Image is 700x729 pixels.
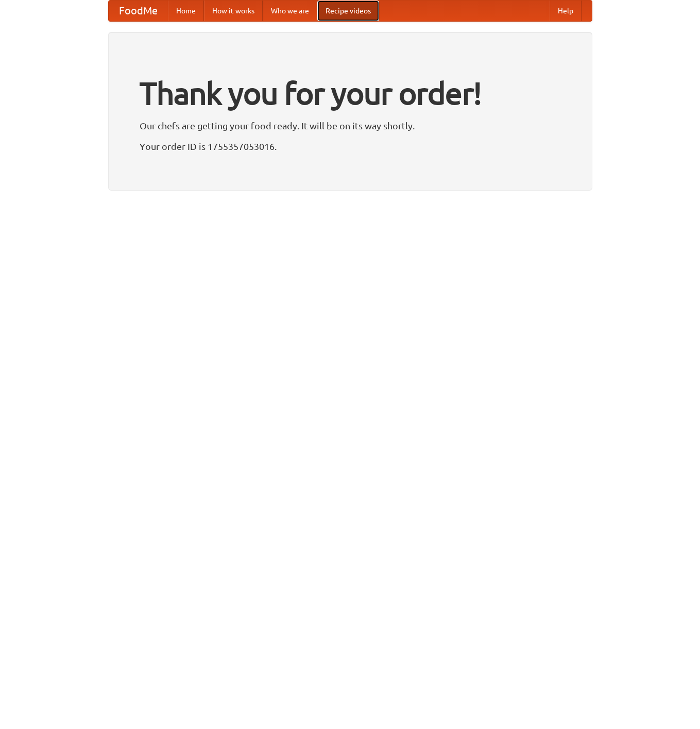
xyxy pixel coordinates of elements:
[140,139,561,154] p: Your order ID is 1755357053016.
[263,1,317,21] a: Who we are
[168,1,204,21] a: Home
[140,118,561,133] p: Our chefs are getting your food ready. It will be on its way shortly.
[109,1,168,21] a: FoodMe
[204,1,263,21] a: How it works
[550,1,582,21] a: Help
[317,1,379,21] a: Recipe videos
[140,69,561,118] h1: Thank you for your order!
